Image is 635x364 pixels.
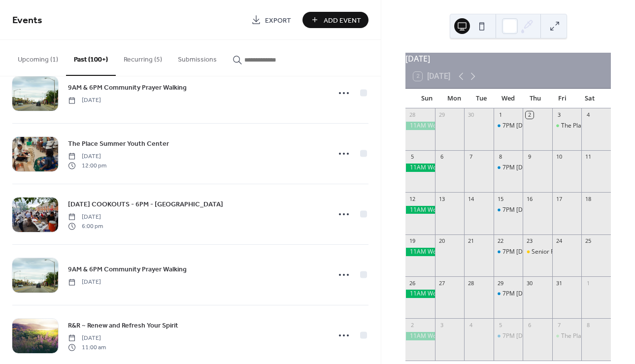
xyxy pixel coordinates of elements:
a: [DATE] COOKOUTS - 6PM - [GEOGRAPHIC_DATA] [68,199,223,210]
div: 7PM [DEMOGRAPHIC_DATA] Study [502,164,598,172]
div: 7PM [DEMOGRAPHIC_DATA] Study [502,248,598,256]
div: Tue [468,89,495,108]
div: 7PM Bible Study [494,122,523,130]
div: 1 [497,111,504,119]
div: 16 [526,195,533,202]
div: Mon [440,89,468,108]
div: 8 [584,321,592,329]
div: 11AM Worship Service [405,290,435,298]
div: 7PM Bible Study [494,290,523,298]
div: Wed [495,89,522,108]
div: 6 [526,321,533,329]
div: 5 [408,153,416,161]
span: Events [12,11,42,30]
div: 8 [497,153,504,161]
div: 3 [438,321,445,329]
div: 13 [438,195,445,202]
div: 14 [467,195,474,202]
button: Recurring (5) [116,40,170,75]
a: 9AM & 6PM Community Prayer Walking [68,264,187,275]
div: 7PM [DEMOGRAPHIC_DATA] Study [502,290,598,298]
div: 30 [526,279,533,287]
div: 7PM [DEMOGRAPHIC_DATA] Study [502,332,598,340]
div: Thu [522,89,549,108]
div: 19 [408,237,416,245]
a: 9AM & 6PM Community Prayer Walking [68,82,187,93]
div: 15 [497,195,504,202]
div: The Place Hangout 5-7PM [552,122,582,130]
span: 12:00 pm [68,161,106,170]
div: 7PM Bible Study [494,164,523,172]
a: R&R ~ Renew and Refresh Your Spirit [68,320,178,331]
span: [DATE] [68,213,103,222]
span: [DATE] COOKOUTS - 6PM - [GEOGRAPHIC_DATA] [68,199,223,210]
div: 11 [584,153,592,161]
span: 9AM & 6PM Community Prayer Walking [68,83,187,93]
div: 26 [408,279,416,287]
div: 25 [584,237,592,245]
div: 11AM Worship Service [405,122,435,130]
span: Add Event [324,15,361,26]
div: 31 [555,279,563,287]
span: [DATE] [68,152,106,161]
div: 4 [584,111,592,119]
div: 22 [497,237,504,245]
div: 12 [408,195,416,202]
div: 29 [497,279,504,287]
div: 7PM Bible Study [494,332,523,340]
div: 4 [467,321,474,329]
span: The Place Summer Youth Center [68,139,169,149]
div: 21 [467,237,474,245]
div: 24 [555,237,563,245]
div: 28 [408,111,416,119]
div: 2 [408,321,416,329]
div: Fri [549,89,576,108]
div: 30 [467,111,474,119]
span: Export [265,15,291,26]
button: Submissions [170,40,225,75]
div: 18 [584,195,592,202]
div: 20 [438,237,445,245]
div: 27 [438,279,445,287]
div: 11AM Worship Service [405,164,435,172]
div: 11AM Worship Service [405,248,435,256]
div: 23 [526,237,533,245]
span: [DATE] [68,96,101,105]
div: 11AM Worship Service [405,206,435,214]
div: Sat [576,89,603,108]
div: 9 [526,153,533,161]
div: The Place Hangout 5-7PM [561,122,632,130]
span: [DATE] [68,278,101,287]
div: The Place Hangout 5-7PM [552,332,582,340]
div: 2 [526,111,533,119]
span: [DATE] [68,334,106,343]
span: 11:00 am [68,343,106,352]
div: Sun [413,89,440,108]
div: [DATE] [405,53,611,65]
div: 29 [438,111,445,119]
div: 7 [555,321,563,329]
div: 17 [555,195,563,202]
div: 10 [555,153,563,161]
div: 28 [467,279,474,287]
div: 7PM [DEMOGRAPHIC_DATA] Study [502,122,598,130]
span: 6:00 pm [68,222,103,231]
div: 6 [438,153,445,161]
button: Upcoming (1) [10,40,66,75]
a: Export [244,12,299,28]
div: 11AM Worship Service [405,332,435,340]
button: Past (100+) [66,40,116,76]
div: 3 [555,111,563,119]
div: Senior Fellowship Hour & Birthday Celebrations! [523,248,552,256]
span: 9AM & 6PM Community Prayer Walking [68,265,187,275]
div: 1 [584,279,592,287]
div: 7 [467,153,474,161]
div: 7PM Bible Study [494,206,523,214]
button: Add Event [302,12,368,28]
a: The Place Summer Youth Center [68,138,169,149]
div: 5 [497,321,504,329]
div: 7PM [DEMOGRAPHIC_DATA] Study [502,206,598,214]
div: 7PM Bible Study [494,248,523,256]
span: R&R ~ Renew and Refresh Your Spirit [68,321,178,331]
